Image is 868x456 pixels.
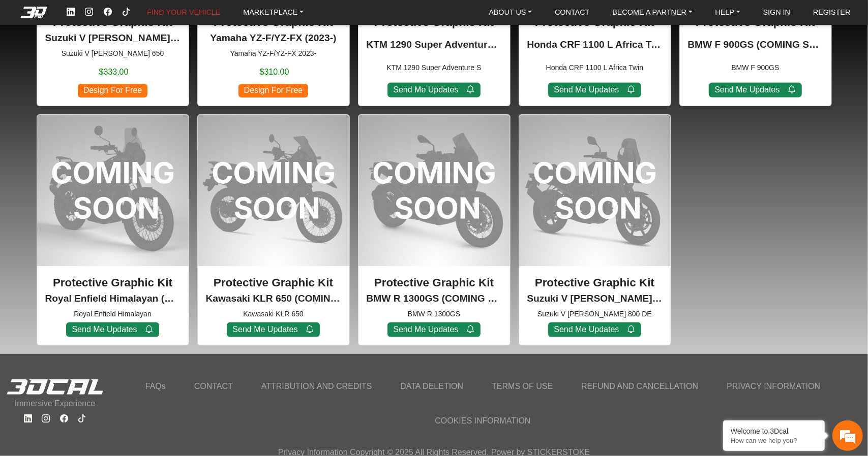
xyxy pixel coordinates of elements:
[688,38,823,52] p: BMW F 900GS (COMING SOON) (2024)
[206,309,341,319] small: Kawasaki KLR 650
[367,38,502,52] p: KTM 1290 Super Adventure S (COMING SOON) (2024)
[139,377,172,396] a: FAQs
[5,265,194,300] textarea: Type your message and hit 'Enter'
[45,274,181,291] p: Protective Graphic Kit
[527,38,663,52] p: Honda CRF 1100 L Africa Twin (COMING SOON) (2020-2024)
[68,53,186,67] div: Chat with us now
[239,5,308,20] a: MARKETPLACE
[37,114,189,346] div: Royal Enfield Himalayan
[131,300,194,332] div: Articles
[721,377,826,396] a: PRIVACY INFORMATION
[143,5,224,20] a: FIND YOUR VEHICLE
[485,5,536,20] a: ABOUT US
[394,377,469,396] a: DATA DELETION
[551,5,593,20] a: CONTACT
[45,48,181,59] small: Suzuki V Strom 650
[548,322,641,337] button: Send Me Updates
[358,114,511,346] div: BMW R 1300GS
[78,84,147,97] span: Design For Free
[575,377,704,396] a: REFUND AND CANCELLATION
[45,31,181,46] p: Suzuki V Strom 650 (2017-2024)
[260,66,289,78] span: $310.00
[11,52,26,68] div: Navigation go back
[206,274,341,291] p: Protective Graphic Kit
[527,309,663,319] small: Suzuki V Strom 800 DE
[167,5,191,29] div: Minimize live chat window
[548,83,641,97] button: Send Me Updates
[527,62,663,73] small: Honda CRF 1100 L Africa Twin
[759,5,795,20] a: SIGN IN
[688,62,823,73] small: BMW F 900GS
[99,66,129,78] span: $333.00
[45,291,181,306] p: Royal Enfield Himalayan (COMING SOON) (2024)
[206,31,341,46] p: Yamaha YZ-F/YZ-FX (2023-)
[709,83,802,97] button: Send Me Updates
[367,291,502,306] p: BMW R 1300GS (COMING SOON) (2024)
[66,322,159,337] button: Send Me Updates
[387,322,481,337] button: Send Me Updates
[206,48,341,59] small: Yamaha YZ-F/YZ-FX 2023-
[59,119,140,216] span: We're online!
[238,84,308,97] span: Design For Free
[206,291,341,306] p: Kawasaki KLR 650 (COMING SOON) (2024)
[6,398,104,410] p: Immersive Experience
[68,300,131,332] div: FAQs
[227,322,320,337] button: Send Me Updates
[367,62,502,73] small: KTM 1290 Super Adventure S
[387,83,481,97] button: Send Me Updates
[367,274,502,291] p: Protective Graphic Kit
[731,437,817,444] p: How can we help you?
[527,291,663,306] p: Suzuki V Strom 800 DE (COMING SOON) (2023-2024)
[608,5,696,20] a: BECOME A PARTNER
[486,377,559,396] a: TERMS OF USE
[5,318,68,325] span: Conversation
[527,274,663,291] p: Protective Graphic Kit
[809,5,855,20] a: REGISTER
[255,377,378,396] a: ATTRIBUTION AND CREDITS
[197,114,350,346] div: Kawasaki KLR 650
[731,427,817,435] div: Welcome to 3Dcal
[519,114,671,346] div: Suzuki V Strom 800 DE
[429,412,536,430] a: COOKIES INFORMATION
[188,377,239,396] a: CONTACT
[367,309,502,319] small: BMW R 1300GS
[711,5,744,20] a: HELP
[45,309,181,319] small: Royal Enfield Himalayan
